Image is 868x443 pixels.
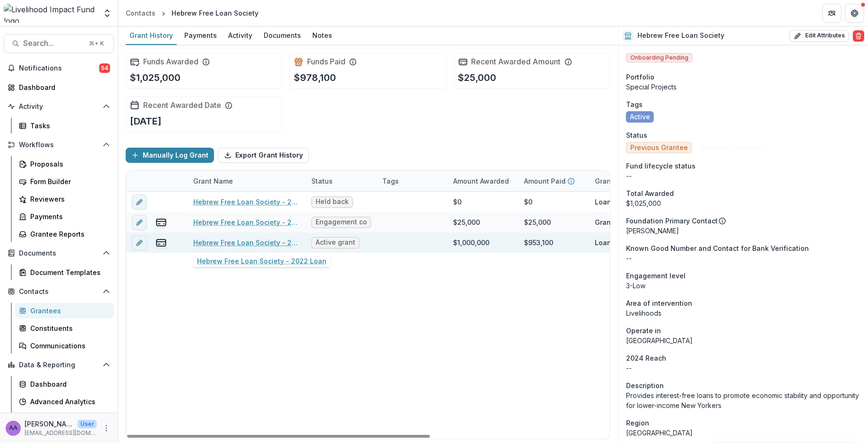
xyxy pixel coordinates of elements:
[132,215,147,230] button: edit
[4,61,114,76] button: Notifications54
[15,174,114,189] a: Form Builder
[101,4,114,23] button: Open entity switcher
[23,39,83,48] span: Search...
[15,191,114,207] a: Reviewers
[447,176,515,186] div: Amount Awarded
[30,121,106,131] div: Tasks
[595,217,613,227] div: Grant
[130,114,162,128] p: [DATE]
[15,411,114,427] a: Data Report
[15,338,114,354] a: Communications
[626,271,686,281] span: Engagement level
[294,71,336,85] p: $978,100
[30,159,106,169] div: Proposals
[15,156,114,172] a: Proposals
[218,148,309,163] button: Export Grant History
[377,176,404,186] div: Tags
[4,246,114,261] button: Open Documents
[19,64,99,72] span: Notifications
[15,394,114,409] a: Advanced Analytics
[25,419,74,429] p: [PERSON_NAME]
[626,99,643,109] span: Tags
[4,80,114,95] a: Dashboard
[630,144,688,152] span: Previous Grantee
[853,30,864,42] button: Delete
[4,284,114,299] button: Open Contacts
[180,28,221,42] div: Payments
[626,390,860,410] p: Provides interest-free loans to promote economic stability and opportunity for lower-income New Y...
[126,148,214,163] button: Manually Log Grant
[626,353,666,363] span: 2024 Reach
[132,195,147,210] button: edit
[19,82,106,92] div: Dashboard
[447,171,518,191] div: Amount Awarded
[188,176,239,186] div: Grant Name
[19,103,99,111] span: Activity
[626,281,860,291] p: 3-Low
[626,82,860,92] p: Special Projects
[25,429,97,437] p: [EMAIL_ADDRESS][DOMAIN_NAME]
[823,4,842,23] button: Partners
[126,8,155,18] div: Contacts
[626,130,647,140] span: Status
[15,320,114,336] a: Constituents
[15,209,114,224] a: Payments
[15,118,114,133] a: Tasks
[845,4,864,23] button: Get Help
[626,188,674,198] span: Total Awarded
[524,217,551,227] div: $25,000
[626,72,654,82] span: Portfolio
[595,238,611,248] div: Loan
[4,4,97,23] img: Livelihood Impact Fund logo
[19,361,99,369] span: Data & Reporting
[15,376,114,392] a: Dashboard
[458,71,497,85] p: $25,000
[626,161,696,171] span: Fund lifecycle status
[30,229,106,239] div: Grantee Reports
[155,237,167,248] button: view-payments
[4,34,114,53] button: Search...
[518,171,589,191] div: Amount Paid
[19,288,99,296] span: Contacts
[306,176,338,186] div: Status
[472,57,561,66] h2: Recent Awarded Amount
[524,176,566,186] p: Amount Paid
[626,226,860,236] p: [PERSON_NAME]
[19,141,99,149] span: Workflows
[260,28,305,42] div: Documents
[377,171,447,191] div: Tags
[626,171,860,181] p: --
[453,238,490,248] div: $1,000,000
[524,197,533,207] div: $0
[626,216,718,226] p: Foundation Primary Contact
[30,323,106,333] div: Constituents
[453,217,480,227] div: $25,000
[15,303,114,319] a: Grantees
[4,137,114,152] button: Open Workflows
[589,176,637,186] div: Grant Type
[626,53,693,62] span: Onboarding Pending
[193,197,300,207] a: Hebrew Free Loan Society - 2025 Loan
[4,99,114,114] button: Open Activity
[524,238,553,248] div: $953,100
[626,308,860,318] p: Livelihoods
[143,101,221,110] h2: Recent Awarded Date
[122,6,262,20] nav: breadcrumb
[626,243,809,253] span: Known Good Number and Contact for Bank Verification
[316,218,367,226] span: Engagement completed
[126,27,177,45] a: Grant History
[626,326,661,336] span: Operate in
[188,171,306,191] div: Grant Name
[132,235,147,250] button: edit
[77,420,97,428] p: User
[30,341,106,351] div: Communications
[19,249,99,257] span: Documents
[589,171,660,191] div: Grant Type
[9,425,17,431] div: Aude Anquetil
[626,381,664,390] span: Description
[193,217,300,227] a: Hebrew Free Loan Society - 2024 Grant
[4,357,114,372] button: Open Data & Reporting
